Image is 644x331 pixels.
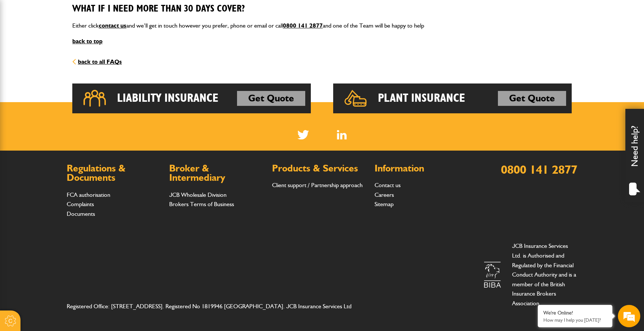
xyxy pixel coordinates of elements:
a: Contact us [375,182,401,189]
h2: Products & Services [272,164,367,173]
a: Get Quote [237,91,305,106]
h2: Information [375,164,470,173]
div: Need help? [625,109,644,202]
a: LinkedIn [337,130,347,139]
a: 0800 141 2877 [283,22,323,29]
a: Get Quote [498,91,566,106]
p: How may I help you today? [543,317,607,323]
h2: Plant Insurance [378,91,465,106]
h2: Broker & Intermediary [169,164,264,183]
div: We're Online! [543,310,607,316]
img: Linked In [337,130,347,139]
a: Client support / Partnership approach [272,182,363,189]
h2: Liability Insurance [117,91,218,106]
a: Brokers Terms of Business [169,201,234,208]
a: Sitemap [375,201,394,208]
a: JCB Wholesale Division [169,191,227,198]
a: Complaints [67,201,94,208]
p: JCB Insurance Services Ltd. is Authorised and Regulated by the Financial Conduct Authority and is... [512,241,577,308]
address: Registered Office: [STREET_ADDRESS]. Registered No 1819946 [GEOGRAPHIC_DATA]. JCB Insurance Servi... [67,302,367,311]
p: Either click and we’ll get in touch however you prefer, phone or email or call and one of the Tea... [72,21,572,31]
a: back to all FAQs [72,58,122,65]
a: contact us [99,22,126,29]
h2: Regulations & Documents [67,164,162,183]
h3: What if I need more than 30 Days cover? [72,3,572,15]
a: Careers [375,191,394,198]
a: FCA authorisation [67,191,110,198]
img: Twitter [297,130,309,139]
a: Documents [67,210,95,217]
a: back to top [72,38,102,45]
a: 0800 141 2877 [501,162,577,177]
